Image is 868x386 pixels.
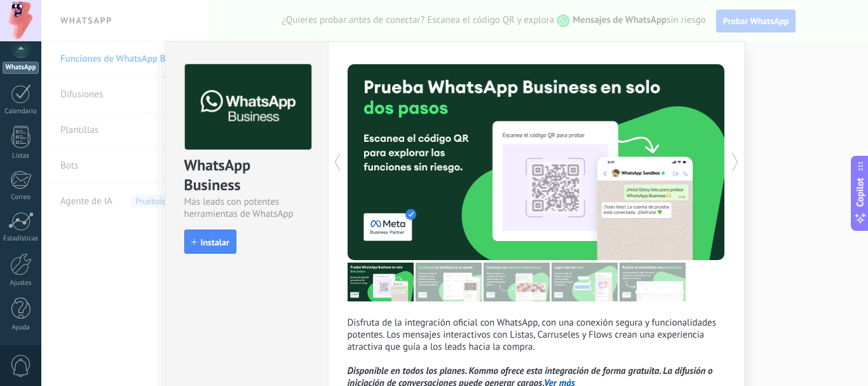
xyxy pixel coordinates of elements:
[3,107,39,116] div: Calendario
[348,263,414,301] img: tour_image_7a4924cebc22ed9e3259523e50fe4fd6.png
[185,64,311,150] img: logo_main.png
[3,193,39,202] div: Correo
[416,263,482,301] img: tour_image_cc27419dad425b0ae96c2716632553fa.png
[552,263,618,301] img: tour_image_62c9952fc9cf984da8d1d2aa2c453724.png
[184,196,309,220] div: Más leads con potentes herramientas de WhatsApp
[184,155,309,196] div: WhatsApp Business
[620,263,686,301] img: tour_image_cc377002d0016b7ebaeb4dbe65cb2175.png
[184,230,236,254] button: Instalar
[201,238,229,247] span: Instalar
[3,235,39,243] div: Estadísticas
[484,263,550,301] img: tour_image_1009fe39f4f058b759f0df5a2b7f6f06.png
[3,152,39,160] div: Listas
[854,177,867,207] span: Copilot
[3,279,39,287] div: Ajustes
[3,324,39,332] div: Ayuda
[3,62,39,74] div: WhatsApp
